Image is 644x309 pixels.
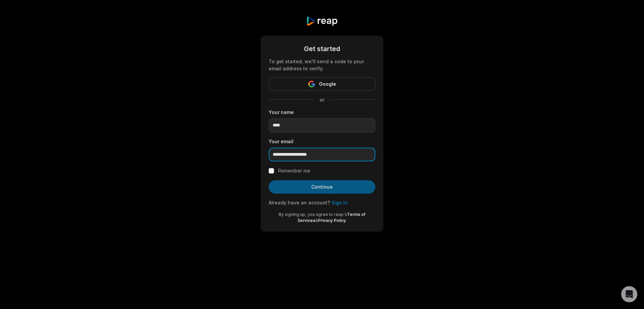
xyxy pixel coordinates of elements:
[306,16,338,26] img: reap
[269,109,375,116] label: Your name
[269,200,330,205] span: Already have an account?
[269,138,375,145] label: Your email
[331,200,347,205] a: Sign in
[315,218,318,223] span: &
[269,44,375,54] div: Get started
[269,77,375,91] button: Google
[319,80,336,88] span: Google
[318,218,346,223] a: Privacy Policy
[278,167,310,175] label: Remember me
[269,180,375,194] button: Continue
[346,218,347,223] span: .
[269,58,375,72] div: To get started, we'll send a code to your email address to verify.
[279,212,347,217] span: By signing up, you agree to reap's
[314,96,330,103] span: or
[621,286,637,302] div: Open Intercom Messenger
